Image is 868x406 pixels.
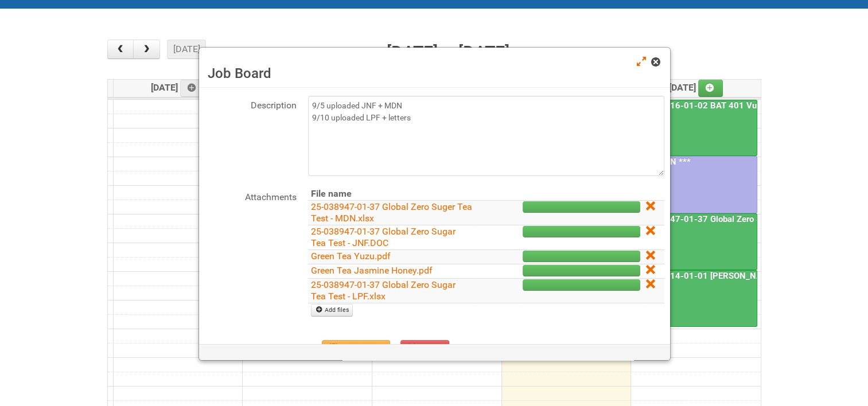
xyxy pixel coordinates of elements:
[633,100,804,111] a: 24-079516-01-02 BAT 401 Vuse Box RCT
[308,188,475,201] th: File name
[311,251,391,261] a: Green Tea Yuzu.pdf
[632,270,757,327] a: 25-050914-01-01 [PERSON_NAME] C&U
[311,226,456,248] a: 25-038947-01-37 Global Zero Sugar Tea Test - JNF.DOC
[698,80,723,97] a: Add an event
[633,214,816,224] a: 25-038947-01-37 Global Zero Sugar Tea Test
[400,340,450,357] button: Delete
[151,82,205,93] span: [DATE]
[311,279,456,302] a: 25-038947-01-37 Global Zero Sugar Tea Test - LPF.xlsx
[669,82,723,93] span: [DATE]
[180,80,205,97] a: Add an event
[387,40,509,66] h2: [DATE] – [DATE]
[311,201,472,224] a: 25-038947-01-37 Global Zero Suger Tea Test - MDN.xlsx
[205,96,297,112] label: Description
[167,40,206,59] button: [DATE]
[632,213,757,270] a: 25-038947-01-37 Global Zero Sugar Tea Test
[311,265,433,276] a: Green Tea Jasmine Honey.pdf
[311,304,353,317] a: Add files
[308,96,664,176] textarea: 9/5 uploaded JNF + MDN 9/10 uploaded LPF + letters
[633,271,798,281] a: 25-050914-01-01 [PERSON_NAME] C&U
[208,65,661,82] h3: Job Board
[322,340,390,357] button: Reschedule
[205,188,297,204] label: Attachments
[632,100,757,157] a: 24-079516-01-02 BAT 401 Vuse Box RCT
